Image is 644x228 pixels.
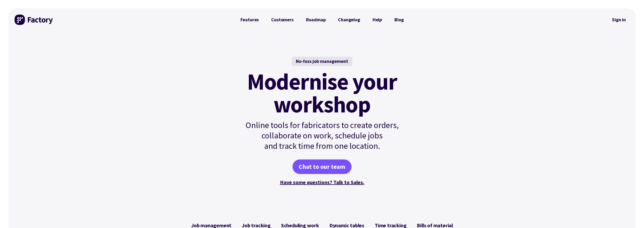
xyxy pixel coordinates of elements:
[234,15,410,25] nav: Primary Navigation
[332,15,366,25] a: Changelog
[234,120,410,151] p: Online tools for fabricators to create orders, collaborate on work, schedule jobs and track time ...
[388,15,410,25] a: Blog
[608,14,629,26] a: Sign in
[366,15,388,25] a: Help
[234,15,265,25] a: Features
[608,14,629,26] nav: Secondary Navigation
[265,15,300,25] a: Customers
[15,15,54,25] img: Factory
[292,57,352,66] div: No-fuss job management
[247,70,397,116] mark: Modernise your workshop
[280,179,364,185] a: Have some questions? Talk to Sales.
[300,15,332,25] a: Roadmap
[292,159,352,174] a: Chat to our team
